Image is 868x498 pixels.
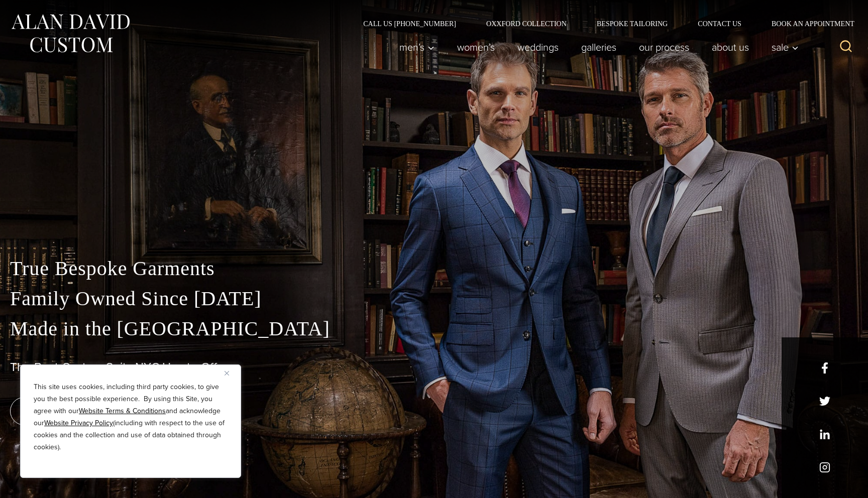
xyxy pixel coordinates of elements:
a: Oxxford Collection [471,20,582,27]
button: View Search Form [834,35,858,59]
img: Alan David Custom [10,11,131,56]
h1: The Best Custom Suits NYC Has to Offer [10,360,858,375]
a: book an appointment [10,397,151,425]
a: Book an Appointment [756,20,858,27]
p: True Bespoke Garments Family Owned Since [DATE] Made in the [GEOGRAPHIC_DATA] [10,254,858,344]
img: Close [225,371,229,376]
a: Website Terms & Conditions [79,406,166,416]
button: Close [225,367,237,379]
a: weddings [506,37,570,57]
p: This site uses cookies, including third party cookies, to give you the best possible experience. ... [34,381,228,453]
a: Women’s [446,37,506,57]
span: Sale [772,42,799,52]
a: Call Us [PHONE_NUMBER] [348,20,471,27]
span: Men’s [399,42,435,52]
a: Contact Us [683,20,756,27]
nav: Secondary Navigation [348,20,858,27]
a: Our Process [628,37,701,57]
a: Website Privacy Policy [44,418,113,428]
a: Galleries [570,37,628,57]
a: About Us [701,37,761,57]
a: Bespoke Tailoring [582,20,683,27]
nav: Primary Navigation [388,37,804,57]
